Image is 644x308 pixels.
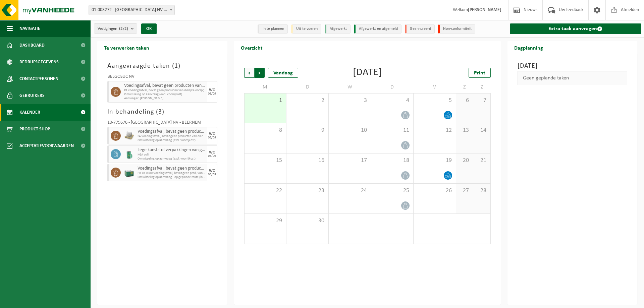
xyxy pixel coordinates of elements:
[244,68,254,78] span: Vorige
[107,120,217,127] div: 10-779676 - [GEOGRAPHIC_DATA] NV - BEERNEM
[417,187,452,194] span: 26
[97,41,156,54] h2: Te verwerken taken
[138,175,206,179] span: Omwisseling op aanvraag - op geplande route (incl. verwerking)
[124,131,134,141] img: LP-PA-00000-WDN-11
[19,121,50,137] span: Product Shop
[290,157,325,164] span: 16
[174,63,178,69] span: 1
[268,68,298,78] div: Vandaag
[510,23,642,34] a: Extra taak aanvragen
[375,127,410,134] span: 11
[248,187,283,194] span: 22
[332,127,367,134] span: 10
[460,127,470,134] span: 13
[94,23,137,34] button: Vestigingen(2/2)
[208,92,216,96] div: 03/09
[332,97,367,104] span: 3
[375,97,410,104] span: 4
[438,24,475,34] li: Non-conformiteit
[417,97,452,104] span: 5
[209,150,215,155] div: WO
[290,127,325,134] span: 9
[477,187,487,194] span: 28
[124,88,206,93] span: PA voedingsafval, bevat geen producten van dierlijke oorspr,
[89,5,174,15] span: 01-003272 - BELGOSUC NV - BEERNEM
[141,23,157,34] button: OK
[124,93,206,97] span: Omwisseling op aanvraag (excl. voorrijkost)
[518,61,628,71] h3: [DATE]
[234,41,269,54] h2: Overzicht
[138,138,206,142] span: Omwisseling op aanvraag (excl. voorrijkost)
[19,70,58,87] span: Contactpersonen
[89,5,175,15] span: 01-003272 - BELGOSUC NV - BEERNEM
[286,81,329,93] td: D
[371,81,414,93] td: D
[208,155,216,158] div: 03/09
[19,37,45,54] span: Dashboard
[405,24,435,34] li: Geannuleerd
[258,24,288,34] li: In te plannen
[19,54,59,70] span: Bedrijfsgegevens
[507,41,550,54] h2: Dagplanning
[138,147,206,153] span: Lege kunststof verpakkingen van gevaarlijke stoffen
[290,217,325,225] span: 30
[98,24,128,34] span: Vestigingen
[469,68,491,78] a: Print
[474,70,485,76] span: Print
[138,153,206,157] span: KGA colli
[208,173,216,176] div: 03/09
[477,157,487,164] span: 21
[124,149,134,159] img: PB-OT-0200-MET-00-02
[124,83,206,88] span: Voedingsafval, bevat geen producten van dierlijke oorsprong, gemengde verpakking (exclusief glas)
[19,87,45,104] span: Gebruikers
[107,107,217,117] h3: In behandeling ( )
[417,157,452,164] span: 19
[248,97,283,104] span: 1
[456,81,473,93] td: Z
[468,7,501,12] strong: [PERSON_NAME]
[244,81,286,93] td: M
[19,104,40,121] span: Kalender
[460,97,470,104] span: 6
[375,187,410,194] span: 25
[290,187,325,194] span: 23
[124,168,134,178] img: PB-LB-0680-HPE-GN-01
[255,68,265,78] span: Volgende
[290,97,325,104] span: 2
[353,68,382,78] div: [DATE]
[248,217,283,225] span: 29
[332,157,367,164] span: 17
[248,157,283,164] span: 15
[209,169,215,173] div: WO
[477,97,487,104] span: 7
[138,166,206,171] span: Voedingsafval, bevat geen producten van dierlijke oorsprong, gemengde verpakking (exclusief glas)
[158,109,162,115] span: 3
[329,81,371,93] td: W
[332,187,367,194] span: 24
[248,127,283,134] span: 8
[354,24,401,34] li: Afgewerkt en afgemeld
[138,134,206,138] span: PA voedingsafval, bevat geen producten van dierlijke oorspr,
[414,81,456,93] td: V
[325,24,351,34] li: Afgewerkt
[460,187,470,194] span: 27
[477,127,487,134] span: 14
[209,132,215,136] div: WO
[119,26,128,31] count: (2/2)
[291,24,321,34] li: Uit te voeren
[375,157,410,164] span: 18
[124,97,206,101] span: Aanvrager: [PERSON_NAME]
[138,157,206,161] span: Omwisseling op aanvraag (excl. voorrijkost)
[460,157,470,164] span: 20
[19,20,40,37] span: Navigatie
[107,74,217,81] div: BELGOSUC NV
[209,88,215,92] div: WO
[417,127,452,134] span: 12
[518,71,628,85] div: Geen geplande taken
[19,137,74,154] span: Acceptatievoorwaarden
[107,61,217,71] h3: Aangevraagde taken ( )
[208,136,216,139] div: 03/09
[138,129,206,134] span: Voedingsafval, bevat geen producten van dierlijke oorsprong, gemengde verpakking (exclusief glas)
[473,81,490,93] td: Z
[138,171,206,175] span: PB-LB-0680 Voedingsafval, bevat geen prod, van dierl oorspr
